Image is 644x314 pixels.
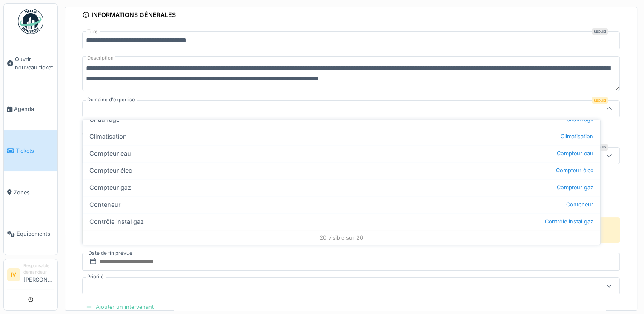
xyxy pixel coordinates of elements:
span: Chauffage [566,115,593,123]
a: Zones [4,171,57,213]
label: Titre [86,28,100,35]
img: Badge_color-CXgf-gQk.svg [18,9,43,34]
div: Requis [592,28,608,35]
span: Équipements [17,230,54,238]
div: Compteur élec [83,162,600,179]
span: Compteur eau [556,149,593,157]
div: Climatisation [83,128,600,145]
label: Domaine d'expertise [86,96,137,103]
span: Agenda [14,105,54,113]
a: IV Responsable demandeur[PERSON_NAME] [7,263,54,289]
div: 20 visible sur 20 [83,230,600,245]
span: Climatisation [560,132,593,140]
div: Requis [592,97,608,104]
span: Ouvrir nouveau ticket [15,55,54,71]
div: Compteur eau [83,145,600,162]
div: Responsable demandeur [23,263,54,276]
span: Compteur élec [555,166,593,174]
div: Conteneur [83,196,600,213]
span: Contrôle instal gaz [544,217,593,226]
label: Description [86,53,115,63]
span: Tickets [16,147,54,155]
a: Tickets [4,130,57,172]
label: Priorité [86,273,106,280]
div: Ajouter un intervenant [82,301,157,313]
label: Date de fin prévue [87,248,133,258]
a: Équipements [4,213,57,255]
a: Agenda [4,88,57,130]
li: IV [7,268,20,281]
span: Conteneur [566,200,593,208]
div: Contrôle instal gaz [83,213,600,230]
li: [PERSON_NAME] [23,263,54,287]
div: Compteur gaz [83,179,600,196]
a: Ouvrir nouveau ticket [4,39,57,88]
span: Compteur gaz [556,183,593,191]
span: Zones [14,188,54,197]
div: Informations générales [82,9,176,23]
